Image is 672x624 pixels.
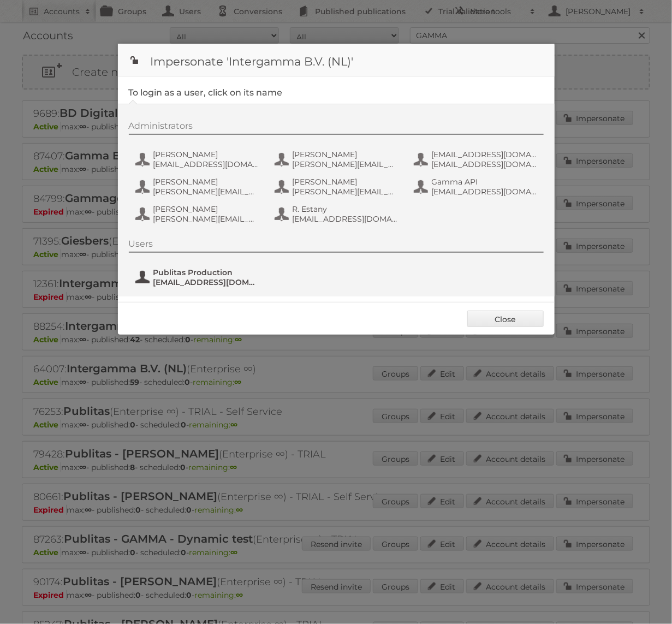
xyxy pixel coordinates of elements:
span: [EMAIL_ADDRESS][DOMAIN_NAME] [432,187,538,197]
span: Publitas Production [153,268,259,277]
span: [EMAIL_ADDRESS][DOMAIN_NAME] [432,159,538,169]
span: [PERSON_NAME][EMAIL_ADDRESS][DOMAIN_NAME] [293,187,399,197]
span: [EMAIL_ADDRESS][DOMAIN_NAME] [153,277,259,287]
span: R. Estany [293,204,399,214]
a: Close [467,311,544,327]
span: Gamma API [432,177,538,187]
legend: To login as a user, click on its name [129,87,283,98]
h1: Impersonate 'Intergamma B.V. (NL)' [118,44,555,76]
button: [PERSON_NAME] [PERSON_NAME][EMAIL_ADDRESS][DOMAIN_NAME] [273,148,402,170]
button: [EMAIL_ADDRESS][DOMAIN_NAME] [EMAIL_ADDRESS][DOMAIN_NAME] [413,148,541,170]
button: [PERSON_NAME] [EMAIL_ADDRESS][DOMAIN_NAME] [134,148,263,170]
button: [PERSON_NAME] [PERSON_NAME][EMAIL_ADDRESS][DOMAIN_NAME] [134,176,263,198]
span: [EMAIL_ADDRESS][DOMAIN_NAME] [153,159,259,169]
button: [PERSON_NAME] [PERSON_NAME][EMAIL_ADDRESS][DOMAIN_NAME] [273,176,402,198]
span: [EMAIL_ADDRESS][DOMAIN_NAME] [293,214,399,224]
button: [PERSON_NAME] [PERSON_NAME][EMAIL_ADDRESS][DOMAIN_NAME] [134,203,263,225]
div: Administrators [129,121,544,135]
span: [PERSON_NAME] [293,150,399,159]
span: [PERSON_NAME] [153,177,259,187]
button: R. Estany [EMAIL_ADDRESS][DOMAIN_NAME] [273,203,402,225]
span: [PERSON_NAME] [293,177,399,187]
span: [PERSON_NAME][EMAIL_ADDRESS][DOMAIN_NAME] [153,214,259,224]
span: [EMAIL_ADDRESS][DOMAIN_NAME] [432,150,538,159]
button: Gamma API [EMAIL_ADDRESS][DOMAIN_NAME] [413,176,541,198]
span: [PERSON_NAME] [153,150,259,159]
span: [PERSON_NAME] [153,204,259,214]
span: [PERSON_NAME][EMAIL_ADDRESS][DOMAIN_NAME] [153,187,259,197]
button: Publitas Production [EMAIL_ADDRESS][DOMAIN_NAME] [134,266,263,288]
div: Users [129,239,544,253]
span: [PERSON_NAME][EMAIL_ADDRESS][DOMAIN_NAME] [293,159,399,169]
